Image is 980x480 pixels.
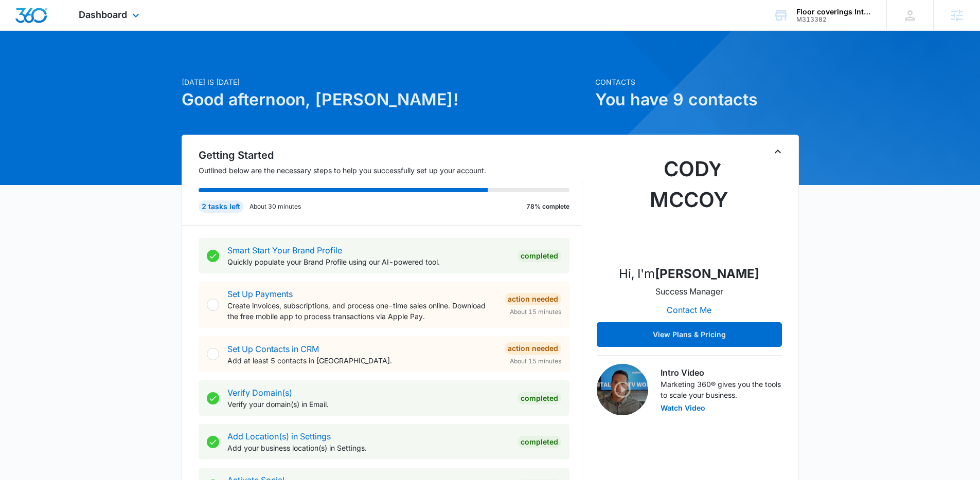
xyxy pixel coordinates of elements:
strong: [PERSON_NAME] [655,266,759,281]
div: Completed [518,250,561,262]
div: Action Needed [505,293,561,305]
span: About 15 minutes [510,357,561,366]
button: Watch Video [661,404,705,412]
p: 78% complete [526,202,569,211]
img: Intro Video [597,364,648,415]
div: Completed [518,436,561,448]
div: Action Needed [505,342,561,355]
a: Smart Start Your Brand Profile [227,245,342,255]
p: Add your business location(s) in Settings. [227,442,509,453]
button: View Plans & Pricing [597,322,782,347]
div: Completed [518,392,561,404]
button: Toggle Collapse [772,145,784,158]
h1: You have 9 contacts [595,87,799,112]
p: Create invoices, subscriptions, and process one-time sales online. Download the free mobile app t... [227,300,496,322]
span: About 15 minutes [510,307,561,317]
div: account id [796,16,871,23]
p: About 30 minutes [250,202,301,211]
p: Contacts [595,77,799,87]
p: Verify your domain(s) in Email. [227,399,509,410]
p: [DATE] is [DATE] [182,77,589,87]
p: Outlined below are the necessary steps to help you successfully set up your account. [199,165,582,176]
h2: Getting Started [199,147,582,163]
p: Success Manager [655,285,723,298]
p: Hi, I'm [619,265,759,283]
h3: Intro Video [661,366,782,379]
p: Marketing 360® gives you the tools to scale your business. [661,379,782,400]
a: Verify Domain(s) [227,387,292,398]
div: account name [796,8,871,16]
h1: Good afternoon, [PERSON_NAME]! [182,87,589,112]
a: Set Up Contacts in CRM [227,344,319,354]
p: Quickly populate your Brand Profile using our AI-powered tool. [227,256,509,267]
button: Contact Me [656,298,722,322]
span: Dashboard [79,9,127,20]
img: Cody McCoy [638,154,741,256]
a: Add Location(s) in Settings [227,431,331,441]
p: Add at least 5 contacts in [GEOGRAPHIC_DATA]. [227,355,496,366]
a: Set Up Payments [227,289,293,299]
div: 2 tasks left [199,200,243,213]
